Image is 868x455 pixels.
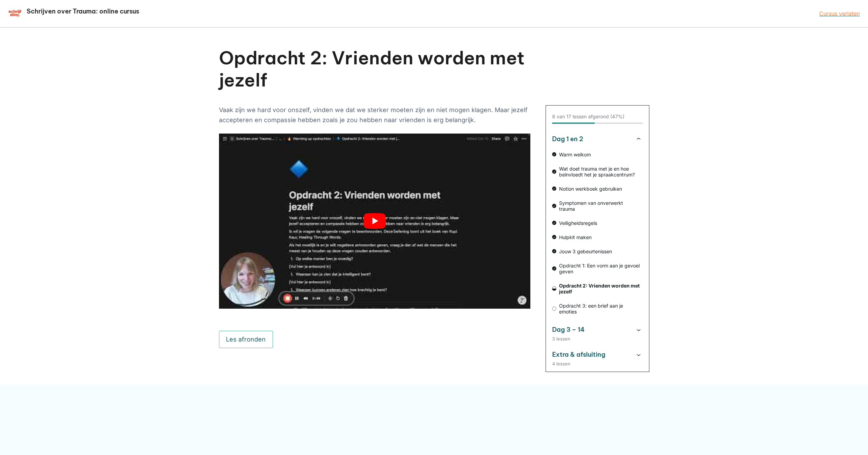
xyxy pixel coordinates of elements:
a: Opdracht 3: een brief aan je emoties [552,303,643,315]
div: 8 van 17 lessen afgerond (47%) [552,114,624,120]
span: Veiligheidsregels [556,220,643,226]
h3: Extra & afsluiting [552,351,628,359]
span: Warm welkom [556,152,643,157]
span: Opdracht 1: Een vorm aan je gevoel geven [556,263,643,274]
div: 3 lessen [552,335,643,343]
button: Les afronden [219,331,273,348]
a: Opdracht 1: Een vorm aan je gevoel geven [552,263,643,274]
span: Jouw 3 gebeurtenissen [556,248,643,254]
h1: Opdracht 2: Vrienden worden met jezelf [219,47,530,91]
span: Opdracht 2: Vrienden worden met jezelf [556,283,643,294]
img: schrijfcursus schrijfslim academy [8,9,22,18]
a: Wat doet trauma met je en hoe beïnvloedt het je spraakcentrum? [552,166,643,178]
a: Cursus verlaten [819,10,860,17]
span: Opdracht 3: een brief aan je emoties [556,303,643,315]
button: Dag 3 – 14 [552,326,643,334]
span: Notion werkboek gebruiken [556,186,643,192]
span: Hulpkit maken [556,234,643,240]
a: Jouw 3 gebeurtenissen [552,248,643,254]
a: Symptomen van onverwerkt trauma [552,200,643,212]
p: Vaak zijn we hard voor onszelf, vinden we dat we sterker moeten zijn en niet mogen klagen. Maar j... [219,105,530,125]
a: Warm welkom [552,152,643,157]
nav: Cursusoverzicht [552,135,643,368]
a: Hulpkit maken [552,234,643,240]
a: Veiligheidsregels [552,220,643,226]
span: Symptomen van onverwerkt trauma [556,200,643,212]
button: play Youtube video [219,134,530,309]
button: Extra & afsluiting [552,351,643,359]
div: 4 lessen [552,360,643,367]
h3: Dag 1 en 2 [552,135,628,143]
span: Wat doet trauma met je en hoe beïnvloedt het je spraakcentrum? [556,166,643,178]
button: Dag 1 en 2 [552,135,643,143]
a: Opdracht 2: Vrienden worden met jezelf [552,283,643,294]
h2: Schrijven over Trauma: online cursus [26,7,140,15]
a: Notion werkboek gebruiken [552,186,643,192]
h3: Dag 3 – 14 [552,326,628,334]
